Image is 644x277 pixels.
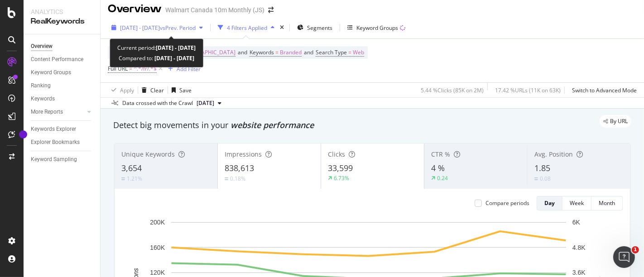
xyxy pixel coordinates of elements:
div: Ranking [31,81,51,91]
span: Web [353,46,364,59]
div: Keyword Sampling [31,155,77,164]
span: ^.*/fr/.*$ [134,62,157,75]
div: Walmart Canada 10m Monthly (JS) [165,5,264,14]
text: 4.8K [572,244,586,251]
img: Equal [534,177,538,180]
div: Keywords Explorer [31,124,76,134]
div: 1.21% [127,175,142,182]
button: 4 Filters Applied [214,20,278,35]
button: Apply [108,83,134,97]
a: Keywords [31,94,94,104]
div: Clear [150,86,164,94]
a: Keyword Sampling [31,155,94,164]
span: and [304,48,313,56]
iframe: Intercom live chat [613,246,635,268]
div: arrow-right-arrow-left [268,7,274,13]
span: Search Type [316,48,347,56]
button: Clear [138,83,164,97]
button: Month [591,196,623,210]
div: More Reports [31,107,63,117]
button: Add Filter [164,63,201,74]
span: By URL [610,119,628,124]
button: [DATE] - [DATE]vsPrev. Period [108,20,207,35]
span: [DATE] - [DATE] [120,24,160,32]
a: More Reports [31,107,85,117]
button: Switch to Advanced Mode [568,83,637,97]
div: legacy label [600,115,631,128]
span: Clicks [328,150,345,158]
button: Week [562,196,591,210]
span: Segments [307,24,332,32]
text: 3.6K [572,269,586,276]
span: 33,599 [328,162,353,173]
div: Overview [108,1,162,17]
span: 1.85 [534,162,550,173]
div: 0.08 [540,175,551,182]
div: Overview [31,42,53,51]
span: CTR % [431,150,450,158]
span: Impressions [225,150,262,158]
a: Content Performance [31,55,94,64]
div: Current period: [117,43,196,53]
span: Branded [280,46,302,59]
span: Keywords [250,48,274,56]
a: Explorer Bookmarks [31,138,94,147]
div: Keywords [31,94,55,104]
b: [DATE] - [DATE] [153,54,194,62]
div: Keyword Groups [356,24,398,32]
text: 160K [150,244,165,251]
button: Day [537,196,562,210]
div: Day [544,199,555,207]
div: Compared to: [119,53,194,63]
span: and [238,48,247,56]
span: 3,654 [121,162,142,173]
a: Overview [31,42,94,51]
span: = [129,65,132,72]
span: vs Prev. Period [160,24,196,32]
div: Apply [120,86,134,94]
div: Content Performance [31,55,83,64]
div: Week [570,199,584,207]
button: Segments [293,20,336,35]
div: 4 Filters Applied [227,24,267,32]
button: Keyword Groups [344,20,409,35]
div: Keyword Groups [31,68,71,77]
span: 2025 Sep. 26th [197,99,214,107]
span: 1 [632,246,639,253]
span: Unique Keywords [121,150,175,158]
div: Save [179,86,192,94]
span: 838,613 [225,162,254,173]
span: [GEOGRAPHIC_DATA] [181,46,235,59]
img: Equal [121,177,125,180]
text: 120K [150,269,165,276]
span: = [275,48,279,56]
div: RealKeywords [31,16,93,27]
a: Ranking [31,81,94,91]
span: Full URL [108,65,128,72]
div: Analytics [31,7,93,16]
div: Compare periods [485,199,529,207]
div: 6.73% [334,174,349,182]
div: Tooltip anchor [19,130,27,138]
button: [DATE] [193,98,225,109]
b: [DATE] - [DATE] [156,44,196,52]
text: 200K [150,219,165,226]
div: 5.44 % Clicks ( 85K on 2M ) [421,86,484,94]
div: 0.18% [230,175,245,182]
div: Add Filter [177,65,201,73]
div: 17.42 % URLs ( 11K on 63K ) [495,86,561,94]
a: Keyword Groups [31,68,94,77]
span: = [348,48,351,56]
img: Equal [225,177,228,180]
button: Save [168,83,192,97]
span: 4 % [431,162,445,173]
div: times [278,23,286,32]
div: 0.24 [437,174,448,182]
div: Data crossed with the Crawl [122,99,193,107]
div: Switch to Advanced Mode [572,86,637,94]
a: Keywords Explorer [31,124,94,134]
span: Avg. Position [534,150,573,158]
div: Month [599,199,615,207]
text: 6K [572,219,581,226]
div: Explorer Bookmarks [31,138,80,147]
